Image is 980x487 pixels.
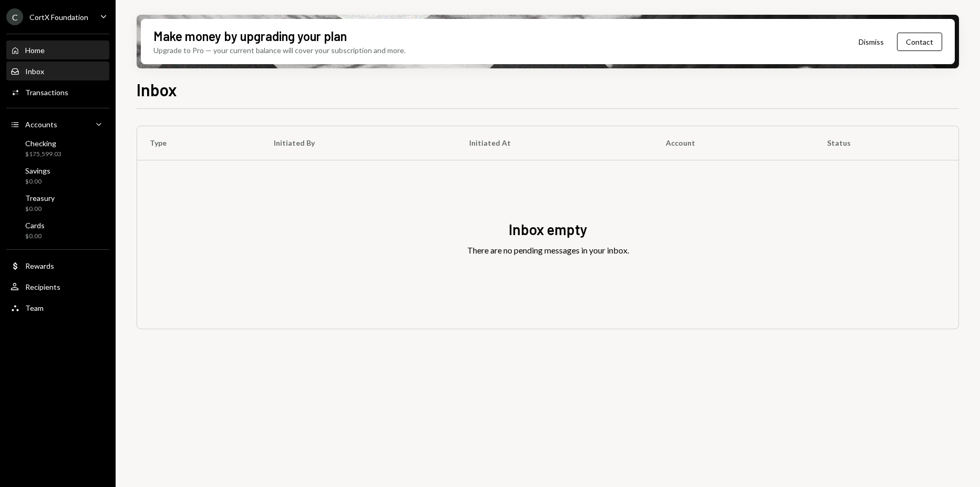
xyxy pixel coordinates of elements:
[25,194,55,202] div: Treasury
[153,27,347,45] div: Make money by upgrading your plan
[6,277,109,296] a: Recipients
[261,126,457,160] th: Initiated By
[25,166,50,175] div: Savings
[25,303,44,312] div: Team
[25,150,61,159] div: $175,599.03
[467,244,629,257] div: There are no pending messages in your inbox.
[897,33,942,51] button: Contact
[25,120,57,129] div: Accounts
[25,221,45,230] div: Cards
[6,190,109,216] a: Treasury$0.00
[6,83,109,102] a: Transactions
[6,163,109,188] a: Savings$0.00
[6,256,109,275] a: Rewards
[25,67,44,76] div: Inbox
[6,62,109,80] a: Inbox
[457,126,654,160] th: Initiated At
[25,205,55,214] div: $0.00
[6,8,23,25] div: C
[25,139,61,148] div: Checking
[25,261,54,270] div: Rewards
[153,45,406,56] div: Upgrade to Pro — your current balance will cover your subscription and more.
[6,115,109,134] a: Accounts
[814,126,958,160] th: Status
[29,13,88,22] div: CortX Foundation
[25,282,60,291] div: Recipients
[137,126,261,160] th: Type
[137,79,177,100] h1: Inbox
[6,136,109,161] a: Checking$175,599.03
[25,232,45,241] div: $0.00
[6,40,109,59] a: Home
[653,126,814,160] th: Account
[509,219,587,240] div: Inbox empty
[25,177,50,186] div: $0.00
[25,88,68,97] div: Transactions
[6,218,109,243] a: Cards$0.00
[845,29,897,54] button: Dismiss
[25,46,45,55] div: Home
[6,298,109,317] a: Team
